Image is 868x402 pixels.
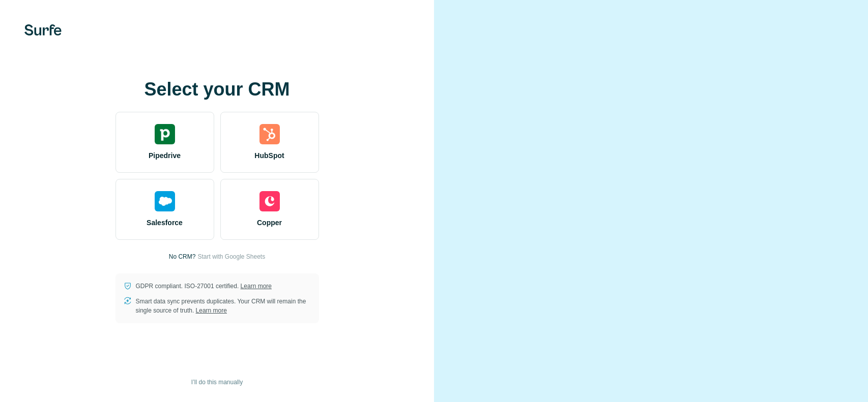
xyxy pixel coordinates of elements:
[136,282,272,291] p: GDPR compliant. ISO-27001 certified.
[259,124,280,144] img: hubspot's logo
[184,375,250,390] button: I’ll do this manually
[241,283,272,290] a: Learn more
[155,191,175,211] img: salesforce's logo
[155,124,175,144] img: pipedrive's logo
[24,24,62,36] img: Surfe's logo
[136,297,311,315] p: Smart data sync prevents duplicates. Your CRM will remain the single source of truth.
[169,252,196,261] p: No CRM?
[259,191,280,211] img: copper's logo
[149,150,181,161] span: Pipedrive
[147,218,183,228] span: Salesforce
[191,378,243,387] span: I’ll do this manually
[115,79,319,100] h1: Select your CRM
[257,218,282,228] span: Copper
[196,307,227,314] a: Learn more
[254,150,284,161] span: HubSpot
[197,252,265,261] button: Start with Google Sheets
